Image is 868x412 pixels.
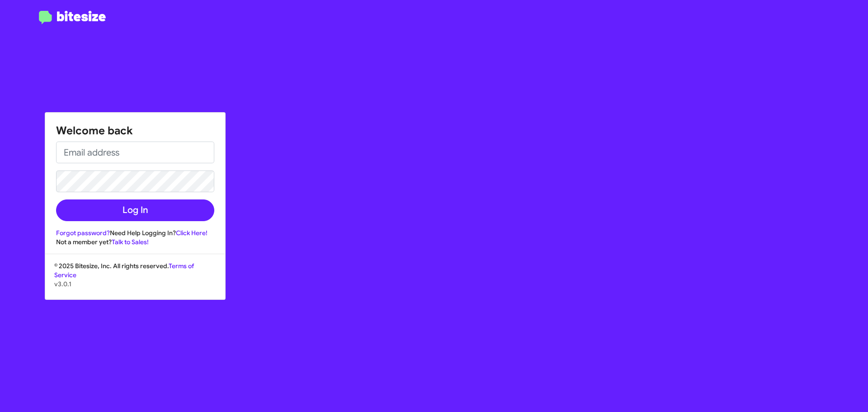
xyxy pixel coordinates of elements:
input: Email address [56,142,214,163]
div: Need Help Logging In? [56,228,214,237]
a: Talk to Sales! [112,238,149,246]
div: © 2025 Bitesize, Inc. All rights reserved. [45,261,225,299]
button: Log In [56,199,214,221]
a: Forgot password? [56,229,110,237]
p: v3.0.1 [54,279,216,289]
a: Click Here! [176,229,208,237]
div: Not a member yet? [56,237,214,246]
h1: Welcome back [56,123,214,138]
